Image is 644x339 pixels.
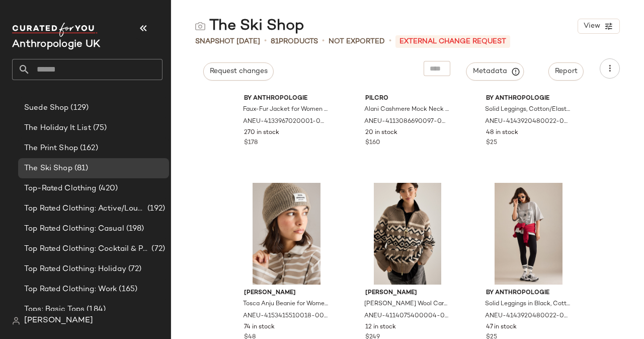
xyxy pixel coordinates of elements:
span: [PERSON_NAME] [365,289,450,298]
img: svg%3e [195,21,205,31]
span: (184) [85,304,106,315]
span: ANEU-4114075400004-000-029 [364,312,449,321]
span: • [322,35,325,47]
img: 102736535_001_e [478,183,579,285]
span: (162) [78,143,98,154]
span: Request changes [209,67,268,76]
button: Metadata [466,62,524,81]
button: Request changes [203,62,274,81]
span: Top Rated Clothing: Work [24,284,117,295]
span: Pilcro [365,94,450,103]
span: 270 in stock [244,128,279,138]
img: cfy_white_logo.C9jOOHJF.svg [12,23,98,37]
span: (420) [97,183,118,194]
span: Solid Leggings, Cotton/Elastane, Size Medium by Anthropologie [485,105,570,114]
span: The Print Shop [24,143,78,154]
span: Top Rated Clothing: Active/Lounge/Sport [24,203,145,215]
span: 81 [271,38,279,45]
img: 4114075400004_029_e3 [357,183,458,285]
img: svg%3e [12,317,20,325]
div: The Ski Shop [195,16,304,36]
span: ANEU-4113086690097-000-230 [364,117,449,126]
p: External Change Request [395,35,510,48]
span: Metadata [472,67,518,76]
span: 47 in stock [486,323,517,332]
span: Suede Shop [24,102,68,114]
span: (81) [72,163,89,174]
span: [PERSON_NAME] [24,315,93,327]
span: ANEU-4143920480022-000-001 [485,312,570,321]
span: Snapshot [DATE] [195,36,260,47]
span: By Anthropologie [486,289,571,298]
span: [PERSON_NAME] [244,289,329,298]
span: Current Company Name [12,39,100,50]
span: Alani Cashmere Mock Neck Jumper Top in Green, 100% Cashmere, Size Small by Pilcro at Anthropologie [364,105,449,114]
span: By Anthropologie [486,94,571,103]
span: Tosca Anju Beanie for Women in Beige, Wool/Acrylic/Polyamide by [PERSON_NAME] at Anthropologie [243,300,328,309]
span: Top Rated Clothing: Casual [24,223,124,235]
span: Top Rated Clothing: Holiday [24,263,126,275]
span: (72) [126,263,142,275]
span: [PERSON_NAME] Wool Cardigan, Wool/Polyamide, Size Uk 12 by [PERSON_NAME] at Anthropologie [364,300,449,309]
span: (192) [145,203,165,215]
span: $178 [244,139,258,148]
button: View [578,19,620,34]
span: Solid Leggings in Black, Cotton/Elastane, Size Large by Anthropologie [485,300,570,309]
span: View [583,22,600,30]
span: 74 in stock [244,323,275,332]
span: ANEU-4133967020001-000-011 [243,117,328,126]
img: 4153415510018_014_e5 [236,183,337,285]
span: 20 in stock [365,128,397,138]
span: (198) [124,223,144,235]
span: Not Exported [329,36,385,47]
span: The Holiday It List [24,122,91,134]
span: Top-Rated Clothing [24,183,97,194]
span: Tops: Basic Tops [24,304,85,315]
span: $160 [365,139,380,148]
span: • [389,35,391,47]
span: Top Rated Clothing: Cocktail & Party [24,243,149,255]
span: (129) [68,102,89,114]
span: • [264,35,267,47]
button: Report [548,62,584,81]
span: (165) [117,284,137,295]
span: ANEU-4153415510018-000-014 [243,312,328,321]
span: Faux-Fur Jacket for Women in White, Polyester, Size Uk 12 by Anthropologie [243,105,328,114]
span: ANEU-4143920480022-000-004 [485,117,570,126]
span: (72) [149,243,165,255]
span: $25 [486,139,497,148]
span: The Ski Shop [24,163,72,174]
span: By Anthropologie [244,94,329,103]
span: (75) [91,122,107,134]
span: 12 in stock [365,323,396,332]
span: 48 in stock [486,128,518,138]
span: Report [554,67,578,76]
div: Products [271,36,318,47]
